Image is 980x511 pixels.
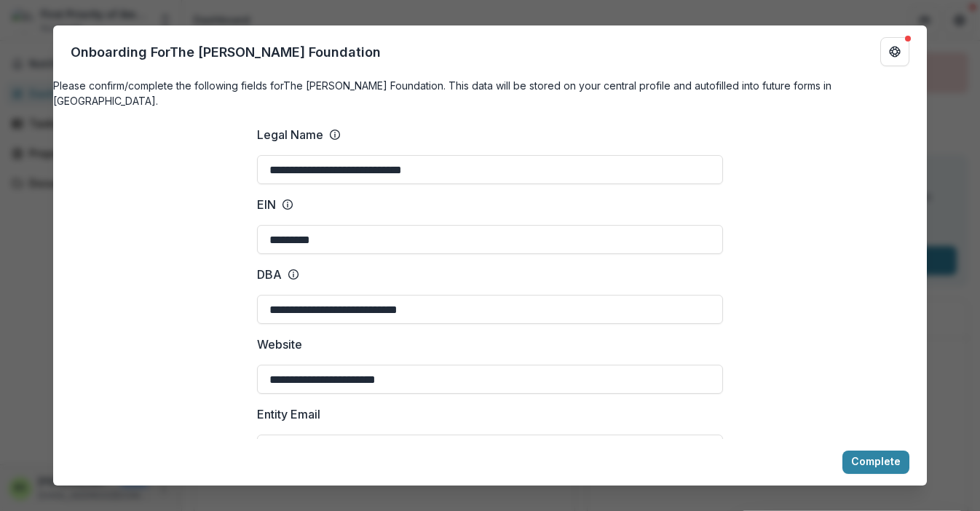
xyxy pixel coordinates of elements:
[257,126,323,143] p: Legal Name
[257,336,302,353] p: Website
[257,266,282,283] p: DBA
[880,37,909,66] button: Get Help
[842,451,909,474] button: Complete
[53,78,927,108] h4: Please confirm/complete the following fields for The [PERSON_NAME] Foundation . This data will be...
[71,42,381,62] p: Onboarding For The [PERSON_NAME] Foundation
[257,196,276,213] p: EIN
[257,405,320,423] p: Entity Email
